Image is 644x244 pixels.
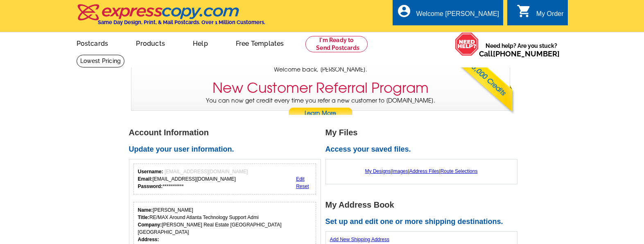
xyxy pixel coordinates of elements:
div: Your login information. [133,163,316,195]
span: Welcome back, [PERSON_NAME]. [274,65,367,74]
strong: Address: [138,237,159,242]
div: | | | [330,163,513,179]
strong: Username: [138,169,163,175]
h3: New Customer Referral Program [212,80,429,96]
div: Welcome [PERSON_NAME] [416,10,499,22]
h2: Access your saved files. [325,145,522,154]
a: Same Day Design, Print, & Mail Postcards. Over 1 Million Customers. [77,10,265,25]
h4: Same Day Design, Print, & Mail Postcards. Over 1 Million Customers. [98,19,265,25]
a: Route Selections [441,168,478,174]
img: help [455,32,479,56]
i: shopping_cart [517,4,531,18]
span: Need help? Are you stuck? [479,42,564,58]
div: My Order [536,10,564,22]
i: account_circle [397,4,411,18]
a: Reset [296,184,309,189]
a: [PHONE_NUMBER] [493,49,560,58]
a: Products [123,33,178,52]
a: Help [180,33,221,52]
strong: Name: [138,207,153,213]
a: Postcards [63,33,122,52]
h1: My Address Book [325,201,522,209]
strong: Email: [138,176,153,182]
h1: My Files [325,128,522,137]
a: Free Templates [223,33,297,52]
a: Address Files [409,168,439,174]
strong: Title: [138,215,149,220]
strong: Password: [138,184,163,189]
a: Add New Shipping Address [330,237,389,242]
span: [EMAIL_ADDRESS][DOMAIN_NAME] [165,169,248,175]
a: My Designs [365,168,391,174]
a: Learn More [288,107,353,120]
span: Call [479,49,560,58]
a: shopping_cart My Order [517,9,564,19]
p: You can now get credit every time you refer a new customer to [DOMAIN_NAME]. [131,96,510,120]
strong: Company: [138,222,162,228]
h2: Set up and edit one or more shipping destinations. [325,217,522,226]
h2: Update your user information. [129,145,325,154]
a: Images [392,168,408,174]
a: Edit [296,176,305,182]
h1: Account Information [129,128,325,137]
